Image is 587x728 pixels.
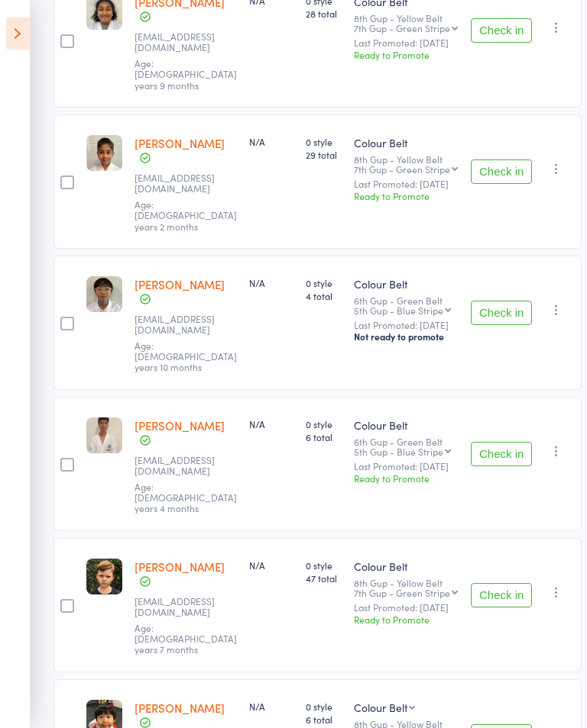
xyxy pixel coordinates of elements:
[354,23,450,33] div: 7th Gup - Green Stripe
[354,48,459,61] div: Ready to Promote
[306,713,342,726] span: 6 total
[306,572,342,585] span: 47 total
[135,172,234,195] small: tarzjugessur@yahoo.co.nz
[135,621,237,656] span: Age: [DEMOGRAPHIC_DATA] years 7 months
[249,700,293,713] div: N/A
[471,159,532,184] button: Check in
[306,148,342,161] span: 29 total
[135,339,237,374] span: Age: [DEMOGRAPHIC_DATA] years 10 months
[354,164,450,174] div: 7th Gup - Green Stripe
[86,135,122,171] img: image1679614833.png
[135,56,237,92] span: Age: [DEMOGRAPHIC_DATA] years 9 months
[354,417,459,433] div: Colour Belt
[135,276,225,292] a: [PERSON_NAME]
[354,37,459,48] small: Last Promoted: [DATE]
[354,446,443,456] div: 5th Gup - Blue Stripe
[135,559,225,575] a: [PERSON_NAME]
[354,472,459,485] div: Ready to Promote
[471,583,532,607] button: Check in
[354,179,459,189] small: Last Promoted: [DATE]
[86,417,122,453] img: image1728277107.png
[354,135,459,150] div: Colour Belt
[306,135,342,148] span: 0 style
[249,559,293,572] div: N/A
[354,578,459,598] div: 8th Gup - Yellow Belt
[249,417,293,430] div: N/A
[249,135,293,148] div: N/A
[354,189,459,202] div: Ready to Promote
[354,588,450,598] div: 7th Gup - Green Stripe
[471,442,532,466] button: Check in
[86,559,122,594] img: image1679632357.png
[354,13,459,33] div: 8th Gup - Yellow Belt
[249,276,293,289] div: N/A
[135,314,234,336] small: leeaimeety@yahoo.com.au
[135,135,225,151] a: [PERSON_NAME]
[354,154,459,174] div: 8th Gup - Yellow Belt
[135,480,237,515] span: Age: [DEMOGRAPHIC_DATA] years 4 months
[354,436,459,456] div: 6th Gup - Green Belt
[306,289,342,302] span: 4 total
[306,559,342,572] span: 0 style
[135,700,225,716] a: [PERSON_NAME]
[135,417,225,433] a: [PERSON_NAME]
[86,276,122,312] img: image1697605566.png
[354,559,459,574] div: Colour Belt
[306,430,342,443] span: 6 total
[471,301,532,325] button: Check in
[354,461,459,472] small: Last Promoted: [DATE]
[354,330,459,343] div: Not ready to promote
[135,198,237,233] span: Age: [DEMOGRAPHIC_DATA] years 2 months
[135,596,234,618] small: aimeemcfarlane24@gmail.com
[135,455,234,477] small: tanyaprag@gmail.com
[306,7,342,20] span: 28 total
[306,276,342,289] span: 0 style
[471,18,532,43] button: Check in
[306,700,342,713] span: 0 style
[135,31,234,53] small: tarzjugessur@yahoo.co.nz
[306,417,342,430] span: 0 style
[354,602,459,613] small: Last Promoted: [DATE]
[354,305,443,315] div: 5th Gup - Blue Stripe
[354,700,407,715] div: Colour Belt
[354,276,459,292] div: Colour Belt
[354,320,459,330] small: Last Promoted: [DATE]
[354,613,459,626] div: Ready to Promote
[354,295,459,315] div: 6th Gup - Green Belt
